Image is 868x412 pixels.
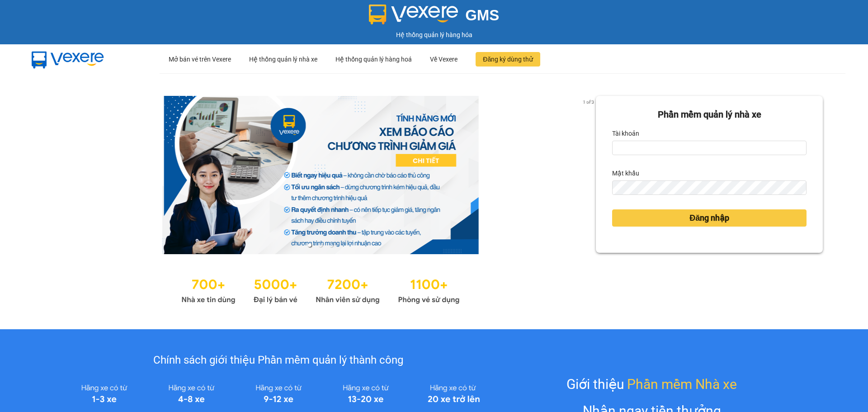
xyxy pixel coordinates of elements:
[369,5,458,24] img: logo 2
[612,209,807,227] button: Đăng nhập
[169,45,231,74] div: Mở bán vé trên Vexere
[330,243,333,247] li: slide item 3
[612,126,639,141] label: Tài khoản
[23,44,113,74] img: mbUUG5Q.png
[612,108,807,122] div: Phần mềm quản lý nhà xe
[612,141,807,155] input: Tài khoản
[612,166,639,180] label: Mật khẩu
[465,7,499,24] span: GMS
[689,212,729,224] span: Đăng nhập
[566,374,737,395] div: Giới thiệu
[249,45,317,74] div: Hệ thống quản lý nhà xe
[61,352,496,369] div: Chính sách giới thiệu Phần mềm quản lý thành công
[627,374,737,395] span: Phần mềm Nhà xe
[612,180,807,195] input: Mật khẩu
[335,45,412,74] div: Hệ thống quản lý hàng hoá
[483,54,533,64] span: Đăng ký dùng thử
[430,45,458,74] div: Về Vexere
[181,272,460,307] img: Statistics.png
[476,52,540,66] button: Đăng ký dùng thử
[319,243,322,247] li: slide item 2
[583,96,596,254] button: next slide / item
[308,243,311,247] li: slide item 1
[2,30,866,40] div: Hệ thống quản lý hàng hóa
[45,96,58,254] button: previous slide / item
[369,14,500,21] a: GMS
[580,96,596,108] p: 1 of 3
